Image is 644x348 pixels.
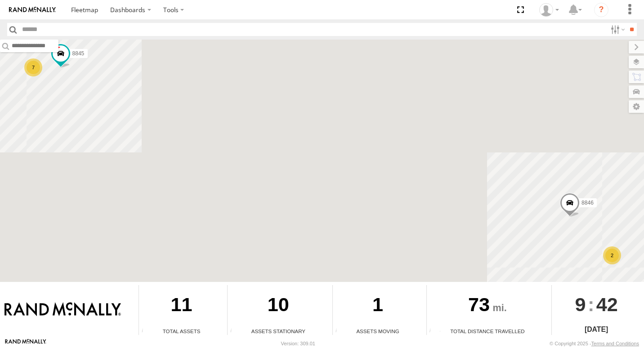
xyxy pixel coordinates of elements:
[629,100,644,113] label: Map Settings
[552,324,640,335] div: [DATE]
[550,341,639,346] div: © Copyright 2025 -
[281,341,315,346] div: Version: 309.01
[581,200,594,206] span: 8846
[228,285,329,327] div: 10
[333,327,423,335] div: Assets Moving
[9,7,56,13] img: rand-logo.svg
[139,285,224,327] div: 11
[228,327,329,335] div: Assets Stationary
[5,339,46,348] a: Visit our Website
[72,50,85,57] span: 8845
[552,285,640,324] div: :
[607,23,626,36] label: Search Filter Options
[594,3,608,17] i: ?
[427,328,440,335] div: Total distance travelled by all assets within specified date range and applied filters
[139,328,152,335] div: Total number of Enabled Assets
[603,246,621,264] div: 2
[333,328,346,335] div: Total number of assets current in transit.
[139,327,224,335] div: Total Assets
[333,285,423,327] div: 1
[427,327,549,335] div: Total Distance Travelled
[591,341,639,346] a: Terms and Conditions
[228,328,241,335] div: Total number of assets current stationary.
[427,285,549,327] div: 73
[4,302,121,317] img: Rand McNally
[575,285,586,324] span: 9
[536,3,562,17] div: Valeo Dash
[596,285,618,324] span: 42
[24,58,42,76] div: 7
